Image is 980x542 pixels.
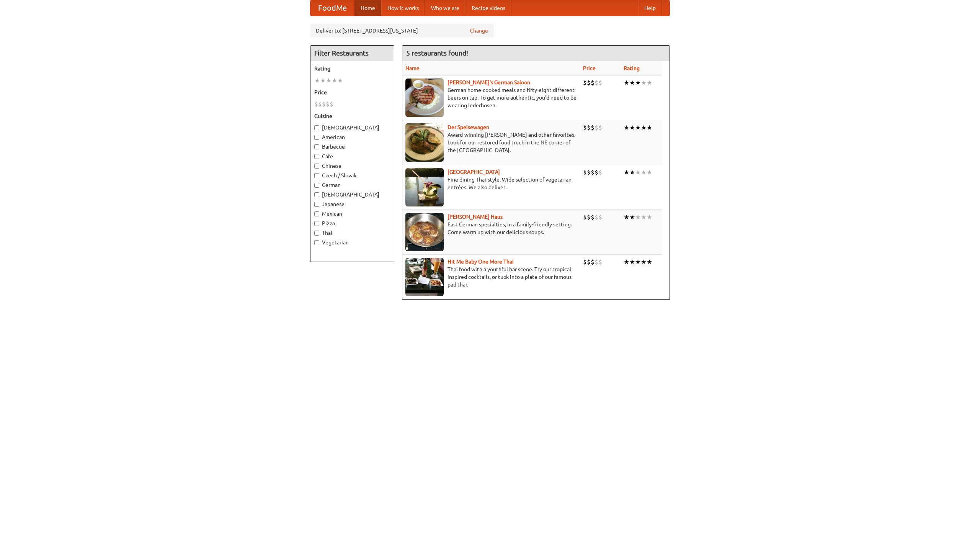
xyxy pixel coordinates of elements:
b: Hit Me Baby One More Thai [448,259,514,265]
img: babythai.jpg [405,258,444,296]
label: Vegetarian [314,239,390,246]
li: $ [595,123,598,132]
li: $ [583,123,587,132]
li: $ [595,168,598,177]
li: $ [587,79,591,87]
li: $ [330,100,333,108]
li: $ [583,213,587,221]
ng-pluralize: 5 restaurants found! [406,49,468,57]
label: Japanese [314,200,390,208]
label: Chinese [314,162,390,170]
li: ★ [624,258,629,266]
li: $ [591,213,595,221]
li: ★ [635,213,641,221]
li: $ [598,213,602,221]
a: Name [405,65,420,71]
input: Chinese [314,164,319,169]
input: American [314,135,319,140]
label: Cafe [314,152,390,160]
li: ★ [647,213,652,221]
input: Japanese [314,202,319,207]
li: ★ [635,79,641,87]
li: $ [583,258,587,266]
li: ★ [635,168,641,177]
li: $ [583,168,587,177]
li: ★ [641,123,647,132]
input: Cafe [314,154,319,159]
img: esthers.jpg [405,79,444,117]
li: ★ [314,76,320,85]
li: ★ [326,76,332,85]
a: Who we are [425,0,465,16]
input: Barbecue [314,144,319,149]
li: ★ [629,213,635,221]
input: Mexican [314,211,319,216]
li: ★ [332,76,337,85]
li: ★ [647,168,652,177]
a: Help [638,0,662,16]
label: [DEMOGRAPHIC_DATA] [314,191,390,198]
a: [PERSON_NAME]'s German Saloon [448,79,530,85]
input: Pizza [314,221,319,226]
label: German [314,181,390,189]
li: $ [326,100,330,108]
li: ★ [624,168,629,177]
li: ★ [624,79,629,87]
h5: Cuisine [314,112,390,120]
li: ★ [320,76,326,85]
li: $ [598,123,602,132]
div: Deliver to: [STREET_ADDRESS][US_STATE] [310,24,494,38]
li: $ [598,79,602,87]
li: $ [591,168,595,177]
li: ★ [647,123,652,132]
input: Thai [314,231,319,236]
li: ★ [624,213,629,221]
a: Change [470,27,488,34]
li: ★ [629,79,635,87]
input: Vegetarian [314,240,319,245]
li: ★ [629,258,635,266]
li: $ [587,123,591,132]
a: How it works [381,0,425,16]
li: ★ [624,123,629,132]
h5: Rating [314,65,390,72]
label: Pizza [314,219,390,227]
li: ★ [647,79,652,87]
a: Price [583,65,596,71]
li: $ [587,168,591,177]
li: $ [595,79,598,87]
a: [GEOGRAPHIC_DATA] [448,169,500,175]
label: Mexican [314,210,390,218]
p: East German specialties, in a family-friendly setting. Come warm up with our delicious soups. [405,221,577,236]
img: speisewagen.jpg [405,123,444,162]
input: [DEMOGRAPHIC_DATA] [314,192,319,197]
img: satay.jpg [405,168,444,206]
li: ★ [629,168,635,177]
li: $ [587,258,591,266]
h4: Filter Restaurants [310,46,394,61]
a: Home [354,0,381,16]
li: ★ [641,168,647,177]
li: ★ [337,76,343,85]
p: Thai food with a youthful bar scene. Try our tropical inspired cocktails, or tuck into a plate of... [405,265,577,288]
li: $ [322,100,326,108]
li: ★ [629,123,635,132]
li: $ [591,79,595,87]
li: $ [591,123,595,132]
label: Thai [314,229,390,237]
li: $ [591,258,595,266]
input: [DEMOGRAPHIC_DATA] [314,125,319,130]
a: Der Speisewagen [448,124,489,130]
label: Barbecue [314,143,390,151]
input: German [314,183,319,188]
p: Award-winning [PERSON_NAME] and other favorites. Look for our restored food truck in the NE corne... [405,131,577,154]
li: $ [598,168,602,177]
li: $ [314,100,318,108]
li: $ [583,79,587,87]
a: [PERSON_NAME] Haus [448,214,503,220]
input: Czech / Slovak [314,173,319,178]
li: ★ [635,258,641,266]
